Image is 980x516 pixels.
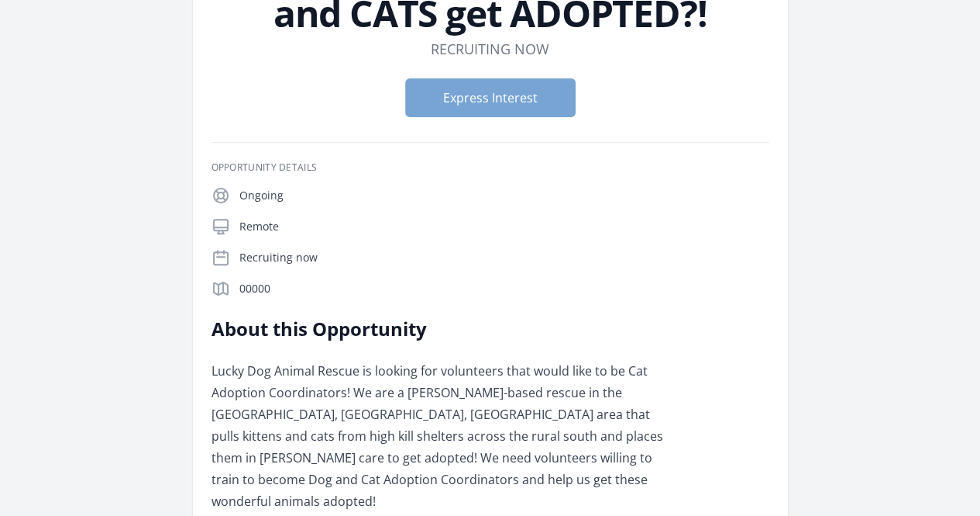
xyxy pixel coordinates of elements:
p: Recruiting now [239,250,769,265]
button: Express Interest [405,78,576,117]
p: 00000 [239,281,769,296]
dd: Recruiting now [431,38,549,60]
p: Remote [239,219,769,234]
h2: About this Opportunity [211,317,665,341]
p: Lucky Dog Animal Rescue is looking for volunteers that would like to be Cat Adoption Coordinators... [211,360,665,512]
h3: Opportunity Details [211,161,769,174]
p: Ongoing [239,188,769,203]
